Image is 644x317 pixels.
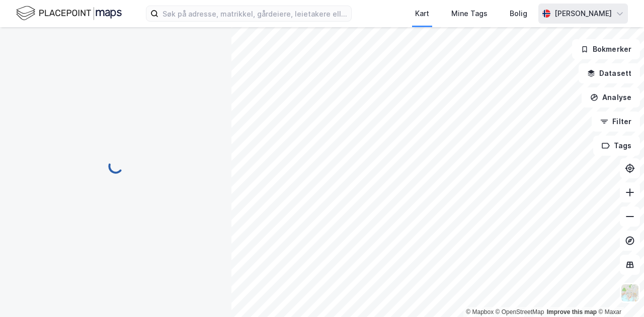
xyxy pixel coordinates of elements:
iframe: Chat Widget [594,269,644,317]
input: Søk på adresse, matrikkel, gårdeiere, leietakere eller personer [158,6,351,21]
button: Filter [592,112,640,132]
img: logo.f888ab2527a4732fd821a326f86c7f29.svg [16,5,122,22]
a: Mapbox [466,308,494,315]
button: Analyse [582,87,640,108]
button: Bokmerker [572,39,640,59]
a: OpenStreetMap [496,308,544,315]
button: Tags [593,136,640,156]
button: Datasett [579,63,640,83]
a: Improve this map [547,308,597,315]
div: Mine Tags [451,8,488,20]
div: Kart [415,8,429,20]
div: Bolig [510,8,527,20]
div: [PERSON_NAME] [554,8,612,20]
img: spinner.a6d8c91a73a9ac5275cf975e30b51cfb.svg [108,158,124,174]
